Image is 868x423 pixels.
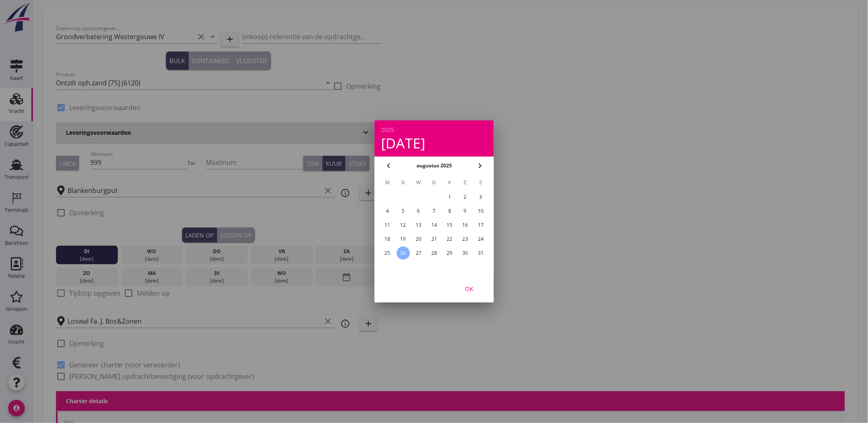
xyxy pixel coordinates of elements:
th: M [380,176,395,190]
div: 2025 [381,127,487,133]
th: Z [473,176,488,190]
i: chevron_left [384,161,393,171]
button: 21 [427,233,440,246]
button: 17 [474,219,487,232]
button: 23 [459,233,472,246]
button: 8 [443,204,456,218]
button: augustus 2025 [414,160,454,172]
button: 29 [443,247,456,260]
button: 28 [427,247,440,260]
button: 4 [381,204,394,218]
button: 18 [381,233,394,246]
button: 13 [412,219,425,232]
button: 31 [474,247,487,260]
button: 5 [396,204,409,218]
div: [DATE] [381,136,487,150]
button: 15 [443,219,456,232]
button: 27 [412,247,425,260]
th: W [411,176,426,190]
button: 16 [459,219,472,232]
button: 2 [459,190,472,204]
button: 14 [427,219,440,232]
div: OK [458,284,481,293]
i: chevron_right [475,161,485,171]
button: 6 [412,204,425,218]
button: 3 [474,190,487,204]
button: 7 [427,204,440,218]
button: 1 [443,190,456,204]
button: 12 [396,219,409,232]
th: D [395,176,410,190]
button: 24 [474,233,487,246]
button: 20 [412,233,425,246]
button: 25 [381,247,394,260]
button: 22 [443,233,456,246]
button: 19 [396,233,409,246]
th: V [442,176,457,190]
button: 10 [474,204,487,218]
button: 26 [396,247,409,260]
button: 30 [459,247,472,260]
th: Z [458,176,473,190]
button: 11 [381,219,394,232]
button: 9 [459,204,472,218]
th: D [427,176,442,190]
button: OK [451,281,487,296]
